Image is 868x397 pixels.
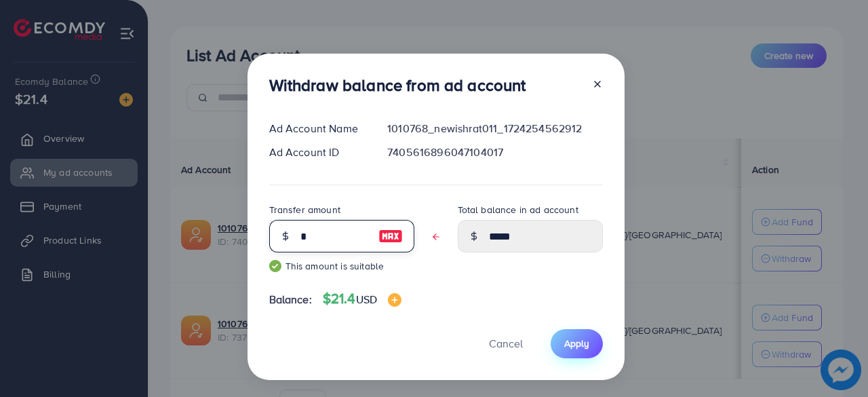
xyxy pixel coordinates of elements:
[269,260,281,272] img: guide
[269,75,526,95] h3: Withdraw balance from ad account
[376,145,613,160] div: 7405616896047104017
[378,228,403,244] img: image
[489,336,523,351] span: Cancel
[472,329,540,358] button: Cancel
[356,292,377,307] span: USD
[376,121,613,136] div: 1010768_newishrat011_1724254562912
[458,203,578,216] label: Total balance in ad account
[269,203,340,216] label: Transfer amount
[258,145,377,160] div: Ad Account ID
[269,292,312,307] span: Balance:
[551,329,603,358] button: Apply
[323,290,401,307] h4: $21.4
[258,121,377,136] div: Ad Account Name
[269,259,414,273] small: This amount is suitable
[388,293,401,307] img: image
[564,337,589,350] span: Apply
